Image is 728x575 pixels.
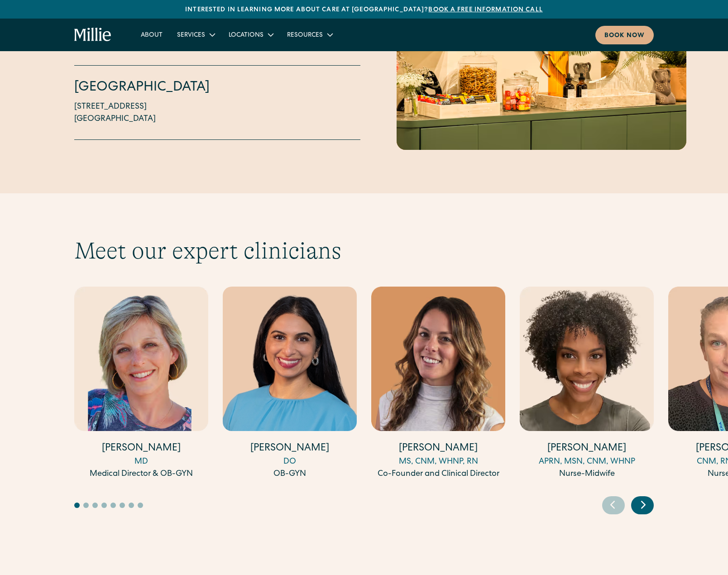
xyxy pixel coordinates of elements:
[602,496,625,514] div: Previous slide
[74,28,112,42] a: home
[110,503,116,508] button: Go to slide 5
[229,31,263,40] div: Locations
[177,31,205,40] div: Services
[595,26,654,44] a: Book now
[74,237,654,265] h2: Meet our expert clinicians
[83,503,89,508] button: Go to slide 2
[74,101,156,125] a: [STREET_ADDRESS][GEOGRAPHIC_DATA]
[223,442,357,456] h4: [PERSON_NAME]
[223,456,357,468] div: DO
[520,468,654,480] div: Nurse-Midwife
[134,27,170,42] a: About
[74,503,80,508] button: Go to slide 1
[371,468,505,480] div: Co-Founder and Clinical Director
[428,7,542,13] a: Book a free information call
[101,503,107,508] button: Go to slide 4
[74,78,360,97] h4: [GEOGRAPHIC_DATA]
[92,503,98,508] button: Go to slide 3
[631,496,654,514] div: Next slide
[120,503,125,508] button: Go to slide 6
[371,456,505,468] div: MS, CNM, WHNP, RN
[74,456,208,468] div: MD
[138,503,143,508] button: Go to slide 8
[371,287,505,480] a: [PERSON_NAME]MS, CNM, WHNP, RNCo-Founder and Clinical Director
[223,468,357,480] div: OB-GYN
[280,27,339,42] div: Resources
[371,287,505,482] div: 3 / 17
[129,503,134,508] button: Go to slide 7
[223,287,357,482] div: 2 / 17
[221,27,280,42] div: Locations
[74,287,208,480] a: [PERSON_NAME]MDMedical Director & OB-GYN
[287,31,323,40] div: Resources
[74,101,156,125] p: [STREET_ADDRESS] [GEOGRAPHIC_DATA]
[74,287,208,482] div: 1 / 17
[520,287,654,480] a: [PERSON_NAME]APRN, MSN, CNM, WHNPNurse-Midwife
[520,287,654,482] div: 4 / 17
[74,468,208,480] div: Medical Director & OB-GYN
[371,442,505,456] h4: [PERSON_NAME]
[520,456,654,468] div: APRN, MSN, CNM, WHNP
[223,287,357,480] a: [PERSON_NAME]DOOB-GYN
[604,31,645,41] div: Book now
[170,27,221,42] div: Services
[520,442,654,456] h4: [PERSON_NAME]
[74,442,208,456] h4: [PERSON_NAME]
